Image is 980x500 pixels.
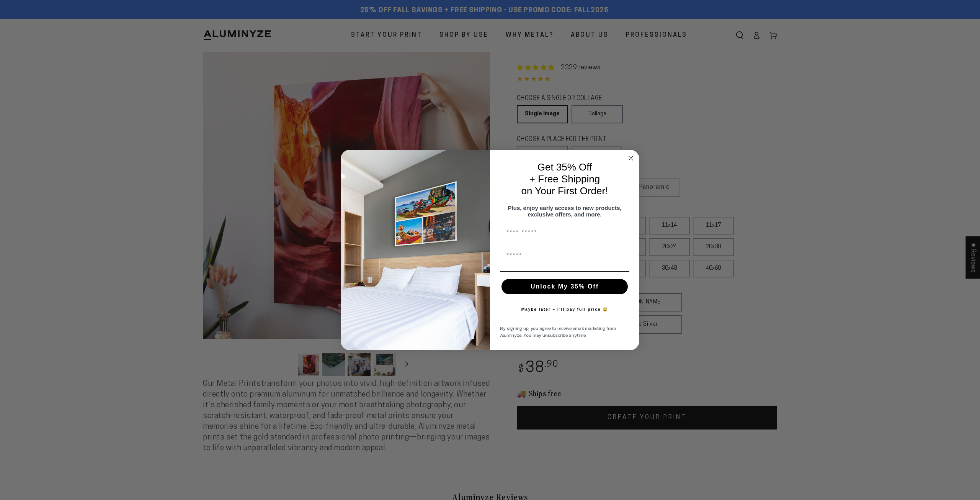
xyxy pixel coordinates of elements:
span: Get 35% Off [537,161,592,173]
button: Close dialog [626,154,635,163]
img: 728e4f65-7e6c-44e2-b7d1-0292a396982f.jpeg [341,150,490,351]
span: + Free Shipping [529,173,600,185]
span: Plus, enjoy early access to new products, exclusive offers, and more. [508,205,622,218]
span: By signing up, you agree to receive email marketing from Aluminyze. You may unsubscribe anytime. [500,325,616,339]
img: underline [500,271,629,272]
span: on Your First Order! [521,185,608,197]
button: Unlock My 35% Off [501,279,628,294]
button: Maybe later – I’ll pay full price 😅 [518,302,612,317]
